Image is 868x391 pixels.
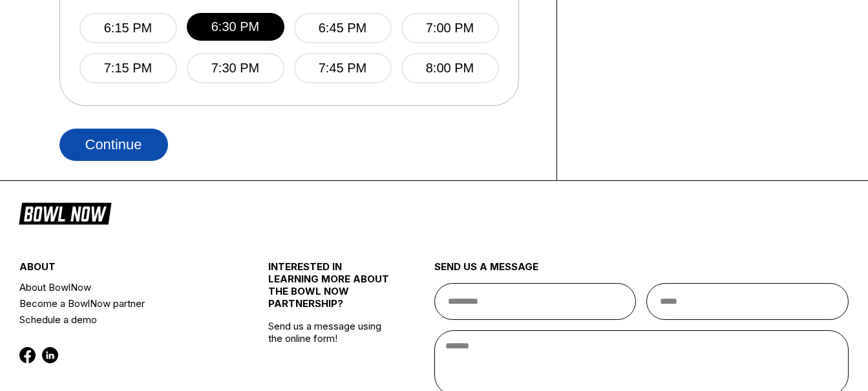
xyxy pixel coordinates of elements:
a: About BowlNow [19,279,227,295]
button: 6:15 PM [79,13,177,43]
button: 7:30 PM [187,53,284,83]
button: Continue [59,129,168,161]
button: 7:15 PM [79,53,177,83]
a: Become a BowlNow partner [19,295,227,312]
div: INTERESTED IN LEARNING MORE ABOUT THE BOWL NOW PARTNERSHIP? [268,260,392,320]
div: about [19,260,227,279]
a: Schedule a demo [19,312,227,328]
div: send us a message [434,260,849,283]
button: 6:30 PM [187,13,284,41]
button: 7:00 PM [401,13,499,43]
button: 7:45 PM [294,53,392,83]
button: 6:45 PM [294,13,392,43]
button: 8:00 PM [401,53,499,83]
